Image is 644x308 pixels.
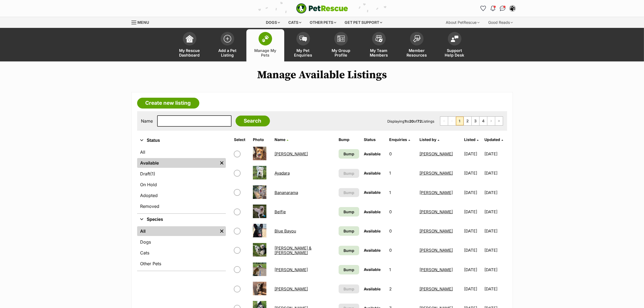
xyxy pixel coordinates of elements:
a: On Hold [137,180,226,189]
a: Bump [339,207,359,217]
div: Other pets [306,17,340,28]
td: [DATE] [462,241,484,260]
a: [PERSON_NAME] & [PERSON_NAME] [275,245,312,255]
span: Displaying to of Listings [388,119,435,123]
img: manage-my-pets-icon-02211641906a0b7f246fdf0571729dbe1e7629f14944591b6c1af311fb30b64b.svg [262,35,269,42]
img: member-resources-icon-8e73f808a243e03378d46382f2149f9095a855e16c252ad45f914b54edf8863c.svg [413,35,421,42]
span: Available [364,248,381,253]
span: Available [364,287,381,291]
a: Bump [339,246,359,255]
th: Select [232,135,250,144]
a: [PERSON_NAME] [275,286,308,291]
a: Name [275,137,288,142]
a: [PERSON_NAME] [275,151,308,156]
a: Last page [495,117,503,125]
a: Removed [137,201,226,211]
span: Bump [344,228,354,234]
span: Available [364,267,381,272]
span: Available [364,209,381,214]
a: Bananarama [275,190,298,195]
a: Ayadara [275,171,290,176]
div: Get pet support [341,17,386,28]
td: [DATE] [462,183,484,202]
span: My Group Profile [329,48,353,57]
a: [PERSON_NAME] [420,267,453,272]
a: Dogs [137,237,226,247]
a: All [137,226,218,236]
img: pet-enquiries-icon-7e3ad2cf08bfb03b45e93fb7055b45f3efa6380592205ae92323e6603595dc1f.svg [299,36,307,42]
a: Bump [339,265,359,274]
td: 0 [387,222,417,240]
a: [PERSON_NAME] [420,248,453,253]
a: Page 2 [464,117,471,125]
a: Adopted [137,191,226,200]
img: Lynda Smith profile pic [510,6,515,11]
a: Belfie [275,209,286,214]
label: Name [141,119,153,123]
span: Bump [344,151,354,157]
td: 0 [387,241,417,260]
a: Blue Bayou [275,228,296,234]
button: Bump [339,188,359,197]
td: [DATE] [484,202,506,221]
nav: Pagination [440,116,503,126]
a: [PERSON_NAME] [420,228,453,234]
td: 2 [387,280,417,298]
input: Search [236,116,270,126]
td: [DATE] [484,222,506,240]
span: Member Resources [405,48,429,57]
strong: 20 [409,119,414,123]
span: Available [364,171,381,175]
a: Support Help Desk [436,29,474,61]
img: add-pet-listing-icon-0afa8454b4691262ce3f59096e99ab1cd57d4a30225e0717b998d2c9b9846f56.svg [224,35,231,42]
a: [PERSON_NAME] [420,286,453,291]
span: Page 1 [456,117,464,125]
a: Page 3 [472,117,479,125]
a: Listed [464,137,478,142]
a: Remove filter [218,158,226,168]
a: Remove filter [218,226,226,236]
a: [PERSON_NAME] [420,209,453,214]
td: [DATE] [462,280,484,298]
td: 1 [387,183,417,202]
a: PetRescue [296,3,348,14]
td: [DATE] [484,260,506,279]
a: Next page [487,117,495,125]
td: [DATE] [462,222,484,240]
a: My Rescue Dashboard [171,29,209,61]
a: [PERSON_NAME] [275,267,308,272]
span: Available [364,152,381,156]
button: Notifications [489,4,497,13]
span: Listed by [420,137,436,142]
span: Previous page [448,117,456,125]
a: Bump [339,226,359,236]
img: help-desk-icon-fdf02630f3aa405de69fd3d07c3f3aa587a6932b1a1747fa1d2bba05be0121f9.svg [451,35,458,42]
td: [DATE] [462,145,484,163]
span: First page [440,117,448,125]
button: Status [137,137,226,144]
a: Manage My Pets [246,29,284,61]
a: Bump [339,149,359,159]
span: Manage My Pets [253,48,278,57]
a: Available [137,158,218,168]
a: Favourites [479,4,488,13]
td: 0 [387,202,417,221]
span: Add a Pet Listing [215,48,240,57]
td: [DATE] [484,164,506,182]
span: Bump [344,286,354,292]
a: Other Pets [137,259,226,268]
td: [DATE] [484,145,506,163]
a: Member Resources [398,29,436,61]
span: Name [275,137,285,142]
td: [DATE] [462,164,484,182]
span: (1) [150,171,156,177]
img: group-profile-icon-3fa3cf56718a62981997c0bc7e787c4b2cf8bcc04b72c1350f741eb67cf2f40e.svg [337,35,345,42]
a: Updated [484,137,503,142]
span: My Rescue Dashboard [177,48,202,57]
th: Bump [336,135,361,144]
button: Species [137,216,226,223]
span: Bump [344,190,354,195]
span: Bump [344,171,354,176]
a: [PERSON_NAME] [420,171,453,176]
a: Conversations [498,4,507,13]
